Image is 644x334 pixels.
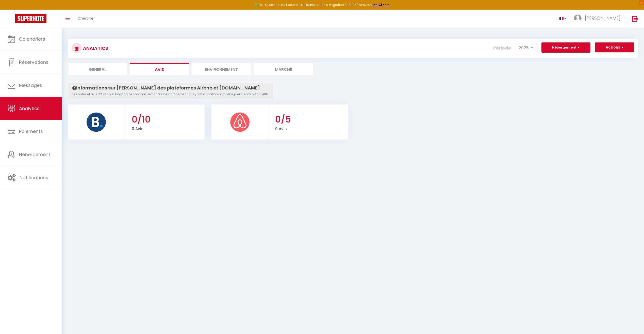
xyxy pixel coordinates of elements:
[254,63,313,75] li: Marché
[19,82,42,88] span: Messages
[72,92,269,97] p: Les notes et avis d’Airbnb et Booking ne sont pas remontés instantanément. La synchronisation com...
[132,114,203,125] h3: 0/10
[632,16,638,22] img: logout
[77,16,95,21] span: Chercher
[82,42,108,54] h3: Analytics
[275,125,347,132] p: 0 Avis
[275,114,347,125] h3: 0/5
[541,42,590,53] button: Hébergement
[132,125,203,132] p: 0 Avis
[493,42,511,54] label: Période
[19,59,48,65] span: Réservations
[19,105,40,112] span: Analytics
[19,151,50,158] span: Hébergement
[585,15,620,21] span: [PERSON_NAME]
[130,63,189,75] li: Avis
[574,14,582,22] img: ...
[20,174,48,181] span: Notifications
[72,85,269,91] h4: Informations sur [PERSON_NAME] des plateformes Airbnb et [DOMAIN_NAME]
[74,10,99,28] a: Chercher
[19,36,45,42] span: Calendriers
[570,10,627,28] a: ... [PERSON_NAME]
[19,128,43,134] span: Paiements
[68,63,127,75] li: General
[15,14,46,23] img: Super Booking
[192,63,251,75] li: Environnement
[595,42,634,53] button: Actions
[372,3,390,7] a: >>> ICI <<<<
